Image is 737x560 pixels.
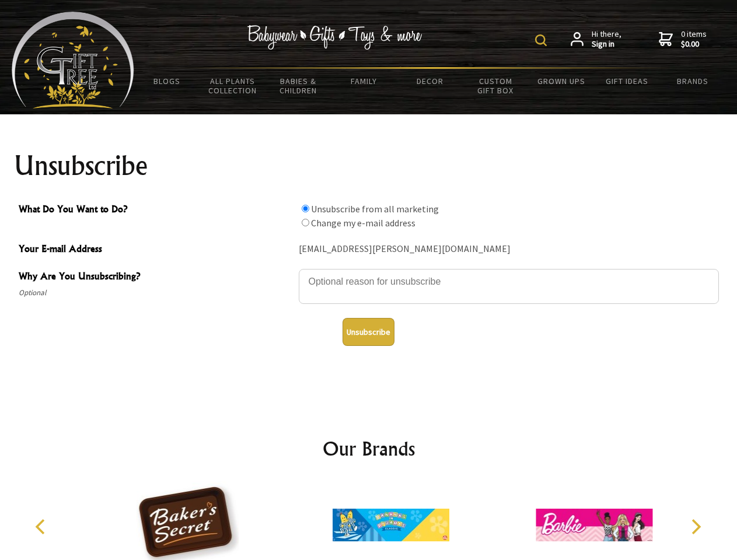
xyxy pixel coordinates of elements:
a: Hi there,Sign in [571,29,621,50]
span: Your E-mail Address [19,242,293,258]
h2: Our Brands [23,435,714,463]
a: Family [331,69,397,93]
a: Custom Gift Box [463,69,529,103]
img: Babyware - Gifts - Toys and more... [12,12,134,108]
textarea: Why Are You Unsubscribing? [299,269,719,304]
a: BLOGS [134,69,200,93]
strong: $0.00 [681,39,707,50]
div: [EMAIL_ADDRESS][PERSON_NAME][DOMAIN_NAME] [299,240,719,258]
h1: Unsubscribe [14,152,724,180]
a: 0 items$0.00 [659,29,707,50]
img: Babywear - Gifts - Toys & more [247,25,422,50]
strong: Sign in [592,39,621,50]
label: Unsubscribe from all marketing [311,203,439,215]
button: Next [683,514,708,540]
span: Hi there, [592,29,621,50]
span: What Do You Want to Do? [19,202,293,219]
a: Gift Ideas [594,69,660,93]
a: All Plants Collection [200,69,266,103]
a: Brands [660,69,726,93]
span: Optional [19,286,293,300]
input: What Do You Want to Do? [302,205,309,212]
button: Unsubscribe [343,318,394,346]
a: Babies & Children [266,69,331,103]
a: Decor [397,69,463,93]
span: 0 items [681,29,707,50]
a: Grown Ups [528,69,594,93]
span: Why Are You Unsubscribing? [19,269,293,286]
button: Previous [29,514,55,540]
img: product search [535,34,547,46]
input: What Do You Want to Do? [302,219,309,226]
label: Change my e-mail address [311,217,415,229]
